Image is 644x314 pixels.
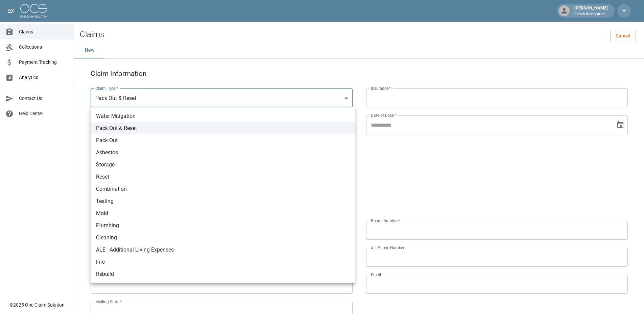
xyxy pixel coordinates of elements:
[91,195,355,207] li: Testing
[91,268,355,280] li: Rebuild
[91,232,355,244] li: Cleaning
[91,207,355,219] li: Mold
[91,183,355,195] li: Combination
[91,159,355,171] li: Storage
[91,171,355,183] li: Reset
[91,244,355,256] li: ALE - Additional Living Expenses
[91,134,355,147] li: Pack Out
[91,219,355,232] li: Plumbing
[91,122,355,134] li: Pack Out & Reset
[91,147,355,159] li: Asbestos
[91,256,355,268] li: Fire
[91,110,355,122] li: Water Mitigation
